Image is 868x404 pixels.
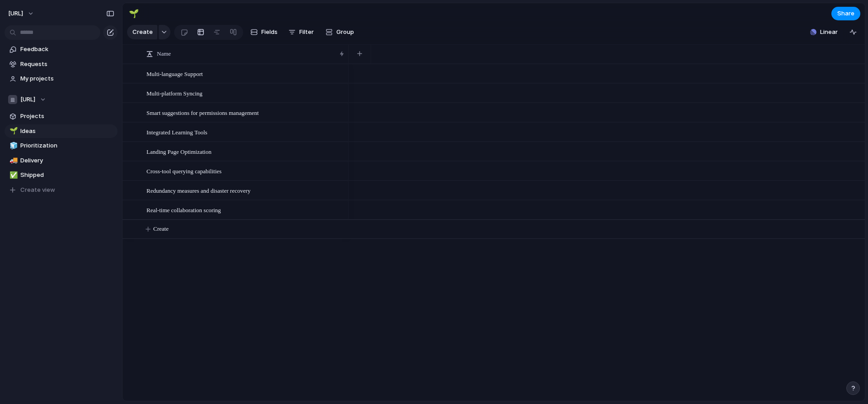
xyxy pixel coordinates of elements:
div: ✅ [9,170,16,181]
a: Requests [5,57,118,71]
button: [URL] [5,93,118,106]
span: Smart suggestions for permissions management [146,107,259,118]
button: [URL] [4,6,39,21]
span: Feedback [20,45,114,54]
span: Group [336,28,354,37]
span: Create view [20,185,55,195]
span: Cross-tool querying capabilities [146,166,222,176]
button: 🚚 [8,156,17,165]
span: [URL] [8,9,23,18]
a: 🚚Delivery [5,154,118,167]
span: Create [132,28,153,37]
a: 🧊Prioritization [5,139,118,152]
a: My projects [5,72,118,86]
div: 🧊 [9,141,16,151]
span: Delivery [20,156,114,165]
span: Requests [20,60,114,69]
span: Share [837,9,854,18]
span: Landing Page Optimization [146,146,212,157]
span: Prioritization [20,141,114,150]
span: Projects [20,112,114,121]
div: 🚚 [9,155,16,166]
button: 🧊 [8,141,17,150]
a: ✅Shipped [5,168,118,182]
span: Shipped [20,171,114,180]
div: 🌱 [9,126,16,136]
button: Fields [247,25,281,39]
button: 🌱 [127,6,141,21]
span: Multi-language Support [146,68,203,79]
button: Group [321,25,359,39]
span: Fields [261,28,278,37]
a: Feedback [5,43,118,56]
span: Name [157,49,171,58]
a: Projects [5,109,118,123]
button: Create view [5,183,118,197]
button: Filter [285,25,317,39]
span: Create [153,224,169,233]
button: Linear [807,25,841,39]
span: Linear [820,28,838,37]
span: Multi-platform Syncing [146,88,203,98]
span: Real-time collaboration scoring [146,204,221,215]
span: Integrated Learning Tools [146,127,208,137]
a: 🌱Ideas [5,124,118,138]
div: 🌱 [129,7,139,19]
button: ✅ [8,171,17,180]
button: 🌱 [8,127,17,136]
button: Create [127,25,157,39]
span: Filter [299,28,314,37]
span: My projects [20,74,114,83]
span: [URL] [20,95,35,104]
span: Ideas [20,127,114,136]
button: Share [831,7,860,20]
span: Redundancy measures and disaster recovery [146,185,250,195]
